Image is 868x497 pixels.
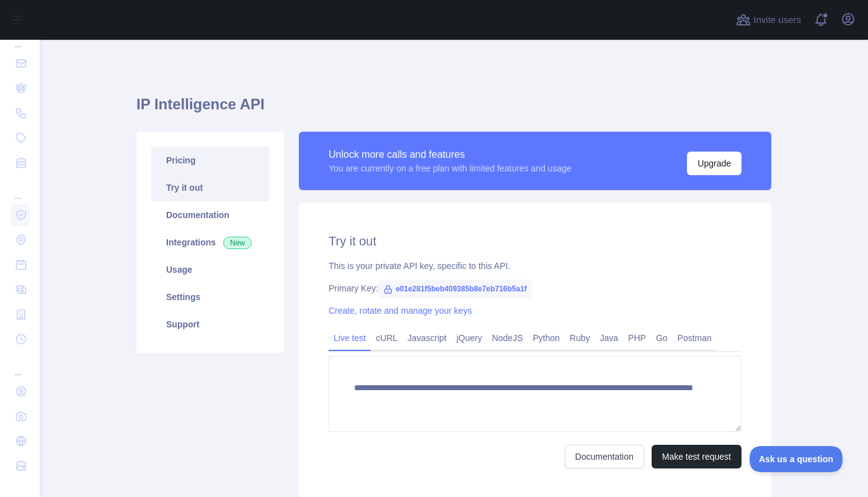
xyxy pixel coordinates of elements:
[151,229,269,256] a: Integrations New
[528,328,565,348] a: Python
[595,328,624,348] a: Java
[733,10,804,30] button: Invite users
[402,328,451,348] a: Javascript
[223,237,252,249] span: New
[487,328,528,348] a: NodeJS
[151,147,269,174] a: Pricing
[753,13,801,27] span: Invite users
[652,445,742,468] button: Make test request
[329,282,742,294] div: Primary Key:
[651,328,673,348] a: Go
[329,232,742,250] h2: Try it out
[451,328,487,348] a: jQuery
[151,201,269,229] a: Documentation
[151,174,269,201] a: Try it out
[329,162,572,175] div: You are currently on a free plan with limited features and usage
[329,328,371,348] a: Live test
[378,280,532,298] span: e01e281f5beb409385b8e7eb716b5a1f
[673,328,717,348] a: Postman
[329,306,472,316] a: Create, rotate and manage your keys
[10,176,30,201] div: ...
[565,328,595,348] a: Ruby
[151,283,269,311] a: Settings
[565,445,644,468] a: Documentation
[151,256,269,283] a: Usage
[151,311,269,338] a: Support
[329,260,742,272] div: This is your private API key, specific to this API.
[750,446,843,472] iframe: Toggle Customer Support
[136,94,771,124] h1: IP Intelligence API
[10,353,30,378] div: ...
[371,328,402,348] a: cURL
[329,147,572,162] div: Unlock more calls and features
[623,328,651,348] a: PHP
[687,152,742,175] button: Upgrade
